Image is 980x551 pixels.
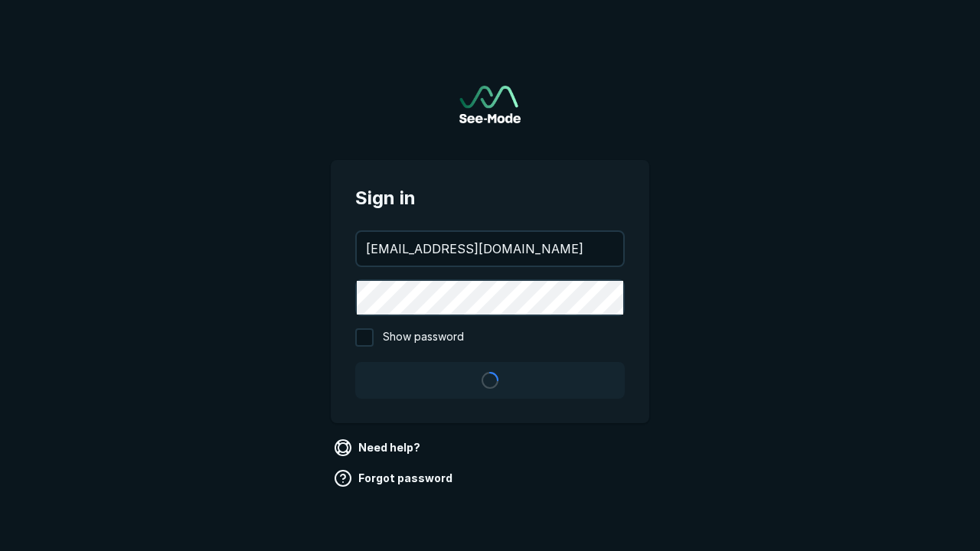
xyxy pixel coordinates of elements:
a: Go to sign in [459,86,521,123]
span: Show password [383,328,464,347]
span: Sign in [355,184,625,212]
input: your@email.com [357,232,623,266]
a: Forgot password [331,466,459,491]
img: See-Mode Logo [459,86,521,123]
a: Need help? [331,435,426,460]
